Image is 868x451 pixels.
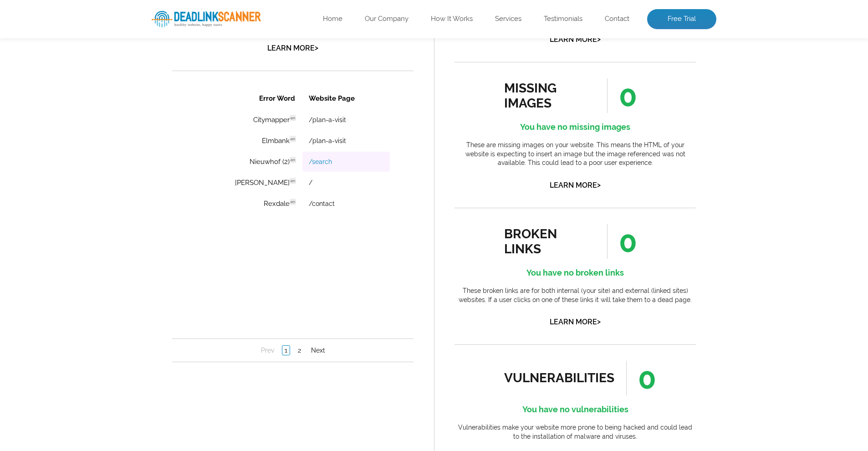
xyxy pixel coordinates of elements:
span: 0 [607,78,637,113]
span: > [315,41,318,54]
span: en [117,49,124,55]
span: en [117,70,124,76]
a: How It Works [431,15,473,24]
a: Next [137,259,155,268]
th: Website Page [130,1,218,22]
td: Elmbank [24,44,129,64]
span: 0 [607,224,637,259]
td: Rexdale [24,107,129,127]
div: vulnerabilities [504,370,615,385]
a: Learn More> [550,35,601,44]
a: / [137,92,140,99]
th: Error Word [24,1,129,22]
span: > [597,33,601,46]
td: Nieuwhof (2) [24,65,129,85]
a: Learn More> [267,44,318,52]
td: [PERSON_NAME] [24,86,129,106]
p: Vulnerabilities make your website more prone to being hacked and could lead to the installation o... [454,423,696,441]
h4: You have no broken links [454,266,696,280]
span: > [597,315,601,328]
a: Home [323,15,342,24]
span: en [117,28,124,34]
td: Citymapper [24,23,129,43]
a: /contact [137,113,163,120]
div: broken links [504,226,587,256]
span: 0 [626,361,656,395]
a: /search [137,71,160,78]
a: Testimonials [544,15,582,24]
a: /plan-a-visit [137,50,174,57]
span: > [597,179,601,191]
a: Learn More> [550,181,601,190]
a: Our Company [365,15,408,24]
p: These broken links are for both internal (your site) and external (linked sites) websites. If a u... [454,287,696,304]
img: DeadLinkScanner [152,11,261,28]
a: Services [495,15,521,24]
div: missing images [504,81,587,111]
a: 2 [123,259,131,268]
h4: You have no missing images [454,120,696,134]
a: Learn More> [550,318,601,326]
a: Contact [605,15,629,24]
a: 1 [110,258,118,268]
h4: You have no vulnerabilities [454,402,696,417]
p: These are missing images on your website. This means the HTML of your website is expecting to ins... [454,141,696,168]
span: en [117,91,124,97]
a: Free Trial [647,9,716,29]
a: /plan-a-visit [137,29,174,36]
span: en [117,112,124,118]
